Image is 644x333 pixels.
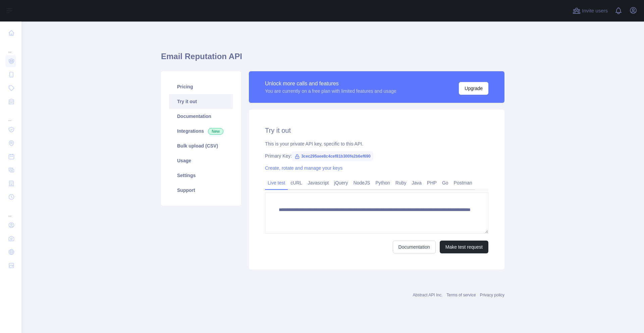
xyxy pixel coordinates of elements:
[288,177,305,188] a: cURL
[373,177,393,188] a: Python
[161,51,504,67] h1: Email Reputation API
[5,40,16,54] div: ...
[169,168,233,183] a: Settings
[480,293,504,297] a: Privacy policy
[331,177,351,188] a: jQuery
[169,79,233,94] a: Pricing
[440,241,488,253] button: Make test request
[265,140,488,147] div: This is your private API key, specific to this API.
[169,138,233,153] a: Bulk upload (CSV)
[305,177,331,188] a: Javascript
[351,177,373,188] a: NodeJS
[451,177,475,188] a: Postman
[413,293,443,297] a: Abstract API Inc.
[446,293,476,297] a: Terms of service
[169,109,233,124] a: Documentation
[409,177,425,188] a: Java
[5,109,16,122] div: ...
[265,126,488,135] h2: Try it out
[582,7,608,15] span: Invite users
[571,5,609,16] button: Invite users
[169,124,233,138] a: Integrations New
[169,94,233,109] a: Try it out
[265,88,396,94] div: You are currently on a free plan with limited features and usage
[5,204,16,218] div: ...
[208,128,223,135] span: New
[265,80,396,88] div: Unlock more calls and features
[169,183,233,198] a: Support
[265,153,488,159] div: Primary Key:
[424,177,439,188] a: PHP
[292,151,373,161] span: 3cec295aee8c4cef81b300fe2b6ef690
[459,82,488,95] button: Upgrade
[265,177,288,188] a: Live test
[265,165,342,171] a: Create, rotate and manage your keys
[393,177,409,188] a: Ruby
[393,241,436,253] a: Documentation
[439,177,451,188] a: Go
[169,153,233,168] a: Usage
